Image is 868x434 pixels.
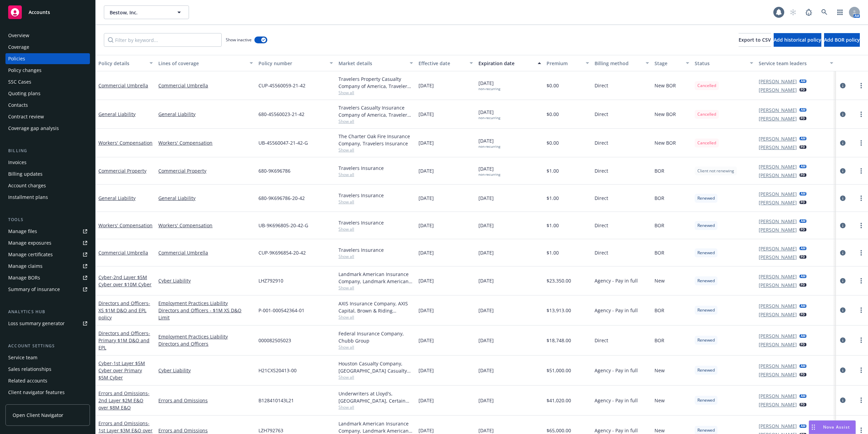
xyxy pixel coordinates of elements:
a: Cyber [98,360,145,381]
span: $65,000.00 [547,427,571,434]
a: Cyber Liability [158,367,253,374]
div: Billing updates [8,169,43,179]
span: LZH792763 [258,427,283,434]
span: BOR [654,194,664,202]
div: non-recurring [478,116,500,120]
a: [PERSON_NAME] [759,245,797,252]
a: Billing updates [5,169,90,179]
div: Service team [8,352,37,363]
span: Renewed [697,222,715,229]
span: UB-9K696805-20-42-G [258,222,308,229]
span: Direct [595,82,608,89]
div: Coverage [8,42,29,53]
a: Directors and Officers [98,300,150,321]
a: Directors and Officers - $1M XS D&O Limit [158,307,253,321]
button: Market details [336,55,416,71]
div: Loss summary generator [8,318,65,329]
a: more [857,277,865,285]
span: [DATE] [419,427,434,434]
a: [PERSON_NAME] [759,422,797,430]
a: [PERSON_NAME] [759,199,797,206]
button: Export to CSV [739,33,771,47]
span: Show inactive [226,37,252,43]
div: Houston Casualty Company, [GEOGRAPHIC_DATA] Casualty Company, Brown & Riding Insurance Services, ... [338,360,413,374]
div: Sales relationships [8,364,51,375]
span: BOR [654,249,664,256]
span: BOR [654,167,664,174]
a: Accounts [5,3,90,22]
span: Show all [338,314,413,320]
span: H21CXS20413-00 [258,367,297,374]
span: $0.00 [547,111,559,118]
a: Commercial Property [158,167,253,174]
div: Underwriters at Lloyd's, [GEOGRAPHIC_DATA], Certain Underwriters at Lloyd's, Brown & Riding Insur... [338,390,413,404]
div: Installment plans [8,192,48,203]
span: Direct [595,194,608,202]
div: Travelers Property Casualty Company of America, Travelers Insurance [338,75,413,90]
a: circleInformation [839,221,847,230]
span: - 2nd Layer $5M Cyber over $10M Cyber [98,274,152,288]
span: LHZ792910 [258,277,283,284]
div: Related accounts [8,375,47,386]
div: Summary of insurance [8,284,60,295]
button: Add BOR policy [824,33,860,47]
span: [DATE] [478,337,494,344]
a: more [857,167,865,175]
a: Search [818,5,831,19]
div: Lines of coverage [158,60,246,67]
a: Contacts [5,100,90,111]
div: Billing [5,147,90,154]
button: Add historical policy [774,33,821,47]
span: Direct [595,139,608,146]
a: Workers' Compensation [98,140,153,146]
div: Analytics hub [5,308,90,315]
span: [DATE] [478,222,494,229]
span: [DATE] [478,249,494,256]
a: Commercial Umbrella [158,82,253,89]
a: circleInformation [839,82,847,90]
a: [PERSON_NAME] [759,86,797,93]
a: circleInformation [839,336,847,344]
span: Cancelled [697,83,716,89]
span: Renewed [697,195,715,201]
a: Manage certificates [5,249,90,260]
a: more [857,396,865,404]
span: New BOR [654,139,676,146]
span: [DATE] [478,137,500,149]
div: Overview [8,30,29,41]
span: 000082505023 [258,337,291,344]
div: Premium [547,60,582,67]
span: New [654,427,665,434]
span: Accounts [29,10,50,15]
a: Account charges [5,180,90,191]
span: Agency - Pay in full [595,427,638,434]
span: [DATE] [478,397,494,404]
a: Sales relationships [5,364,90,375]
span: Show all [338,199,413,205]
a: Errors and Omissions [158,427,253,434]
a: more [857,221,865,230]
a: Policies [5,53,90,64]
span: Renewed [697,367,715,373]
button: Expiration date [476,55,544,71]
div: Policy details [98,60,145,67]
span: [DATE] [419,249,434,256]
a: circleInformation [839,306,847,314]
span: New [654,277,665,284]
a: Report a Bug [802,5,816,19]
span: Show all [338,404,413,410]
div: AXIS Insurance Company, AXIS Capital, Brown & Riding Insurance Services, Inc. [338,300,413,314]
a: [PERSON_NAME] [759,302,797,309]
a: [PERSON_NAME] [759,371,797,378]
span: Cancelled [697,111,716,117]
button: Premium [544,55,592,71]
span: Renewed [697,337,715,343]
div: The Charter Oak Fire Insurance Company, Travelers Insurance [338,133,413,147]
span: Direct [595,222,608,229]
a: Contract review [5,111,90,122]
span: Agency - Pay in full [595,397,638,404]
span: Show all [338,285,413,291]
a: Workers' Compensation [158,222,253,229]
span: BOR [654,222,664,229]
span: $0.00 [547,139,559,146]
